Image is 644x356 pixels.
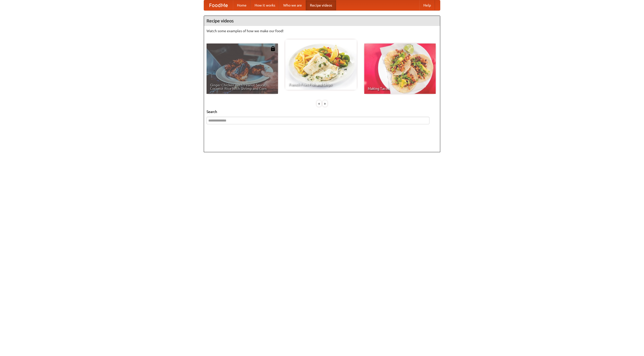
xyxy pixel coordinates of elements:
img: 483408.png [270,46,275,51]
a: Help [419,0,435,10]
a: French Fries Fish and Chips [285,39,357,90]
h4: Recipe videos [204,16,440,26]
h5: Search [207,109,437,114]
p: Watch some examples of how we make our food! [207,28,437,33]
span: Making Tacos [368,87,432,90]
a: Recipe videos [306,0,336,10]
div: « [317,100,321,107]
a: Home [233,0,251,10]
a: FoodMe [204,0,233,10]
div: » [323,100,327,107]
span: French Fries Fish and Chips [289,83,353,86]
a: How it works [251,0,279,10]
a: Who we are [279,0,306,10]
a: Making Tacos [364,44,436,94]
